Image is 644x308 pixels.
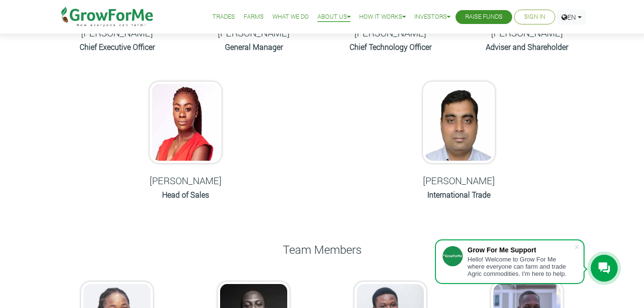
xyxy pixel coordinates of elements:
[468,246,574,254] div: Grow For Me Support
[317,12,351,22] a: About Us
[334,42,447,51] h6: Chief Technology Officer
[129,175,242,186] h5: [PERSON_NAME]
[61,27,174,38] h5: [PERSON_NAME]
[61,42,174,51] h6: Chief Executive Officer
[468,256,574,277] div: Hello! Welcome to Grow For Me where everyone can farm and trade Agric commodities. I'm here to help.
[359,12,406,22] a: How it Works
[198,27,310,38] h5: [PERSON_NAME]
[150,82,222,163] img: growforme image
[471,27,584,38] h5: [PERSON_NAME]
[212,12,235,22] a: Trades
[524,12,545,22] a: Sign In
[272,12,309,22] a: What We Do
[402,175,515,186] h5: [PERSON_NAME]
[471,42,584,51] h6: Adviser and Shareholder
[56,243,588,257] h4: Team Members
[334,27,447,38] h5: [PERSON_NAME]
[244,12,264,22] a: Farms
[423,82,495,163] img: growforme image
[402,190,515,199] h6: International Trade
[465,12,503,22] a: Raise Funds
[198,42,310,51] h6: General Manager
[129,190,242,199] h6: Head of Sales
[414,12,450,22] a: Investors
[557,10,586,24] a: EN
